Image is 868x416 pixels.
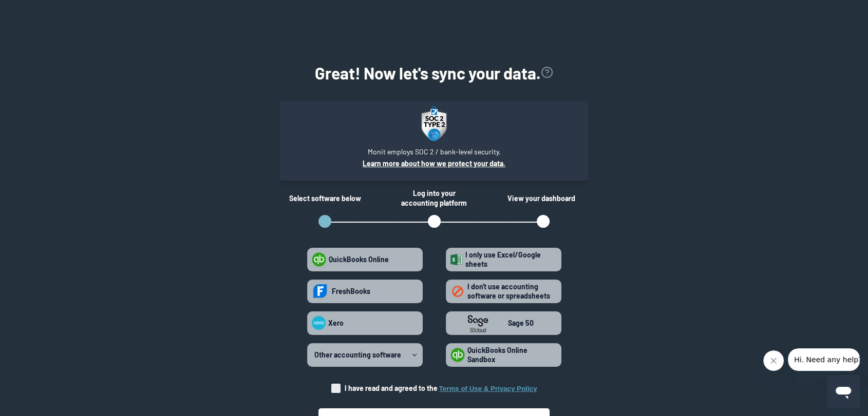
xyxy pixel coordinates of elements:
div: Log into your accounting platform [398,188,470,208]
svg: view accounting link security info [541,66,553,78]
strong: QuickBooks Online [329,255,389,264]
strong: Xero [328,319,344,327]
strong: I only use Excel/Google sheets [465,250,541,268]
button: open step 3 [537,215,550,228]
span: Hi. Need any help? [6,7,74,15]
h1: Great! Now let's sync your data. [315,62,541,85]
button: view accounting link security info [541,62,553,85]
button: I have read and agreed to the [439,385,537,392]
div: Select software below [289,188,361,208]
strong: Other accounting software [314,350,401,359]
button: open step 2 [428,215,441,228]
span: Monit employs SOC 2 / bank-level security. [368,147,501,157]
strong: I don't use accounting software or spreadsheets [467,282,550,300]
iframe: Message from company [788,348,860,371]
iframe: Close message [763,350,784,371]
img: Security Image [419,105,448,143]
img: freshbooks [312,281,329,302]
ol: Steps Indicator [306,215,562,231]
span: I have read and agreed to the [345,384,537,392]
div: View your dashboard [507,188,579,208]
img: quickbooks-online [312,252,326,267]
a: Learn more about how we protect your data. [363,159,505,168]
img: quickbooks-online-sandbox [450,348,465,362]
strong: QuickBooks Online Sandbox [467,346,527,364]
img: none [450,284,465,299]
img: xero [312,316,326,330]
strong: Sage 50 [508,319,534,327]
button: open step 1 [318,215,331,228]
img: sage50 [450,309,506,338]
strong: FreshBooks [332,287,370,295]
img: excel [450,254,463,265]
iframe: Button to launch messaging window [827,375,860,408]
